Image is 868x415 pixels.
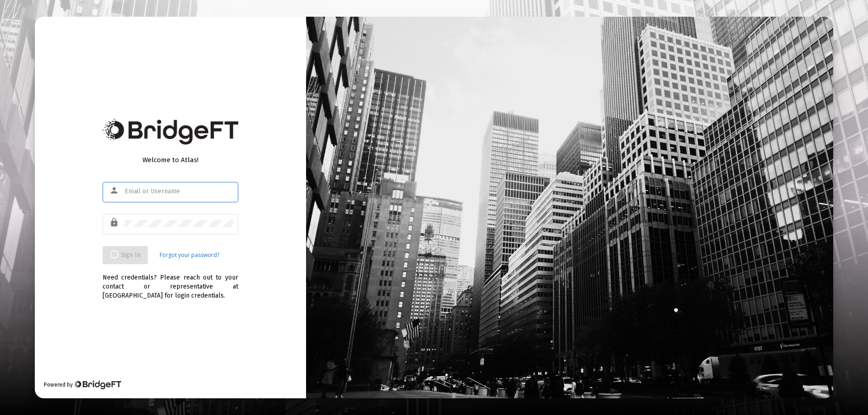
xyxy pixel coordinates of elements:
input: Email or Username [125,188,233,195]
img: Bridge Financial Technology Logo [103,119,238,145]
img: Bridge Financial Technology Logo [74,380,121,389]
a: Forgot your password? [160,251,219,260]
span: Sign In [110,251,141,259]
div: Need credentials? Please reach out to your contact or representative at [GEOGRAPHIC_DATA] for log... [103,264,238,300]
button: Sign In [103,246,148,264]
div: Welcome to Atlas! [103,155,238,164]
mat-icon: lock [109,217,120,228]
div: Powered by [44,380,121,389]
mat-icon: person [109,185,120,196]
